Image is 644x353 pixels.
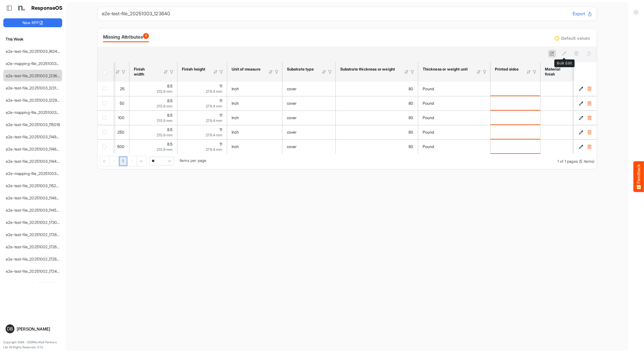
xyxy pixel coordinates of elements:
[3,36,62,42] h6: This Week
[129,139,177,154] td: 8.5 is template cell Column Header httpsnorthellcomontologiesmapping-rulesmeasurementhasfinishsiz...
[418,82,490,96] td: Pound is template cell Column Header httpsnorthellcomontologiesmapping-rulesmaterialhasmaterialth...
[6,86,61,90] a: e2e-test-file_20251003_123146
[157,133,172,137] span: 215.9 mm
[495,67,519,72] div: Printed sides
[555,60,574,67] div: Bulk Edit
[219,113,222,117] span: 11
[143,33,149,39] span: 5
[282,111,336,125] td: cover is template cell Column Header httpsnorthellcomontologiesmapping-rulesmaterialhassubstratem...
[423,130,434,134] span: Pound
[6,232,61,237] a: e2e-test-file_20251002_172858
[232,115,239,120] span: Inch
[6,49,62,54] a: e2e-test-file_20251003_162459
[545,67,572,77] div: Material finish
[540,139,593,154] td: is template cell Column Header httpsnorthellcomontologiesmapping-rulesmanufacturinghassubstratefi...
[232,67,261,72] div: Unit of measure
[282,96,336,111] td: cover is template cell Column Header httpsnorthellcomontologiesmapping-rulesmaterialhassubstratem...
[578,86,584,92] button: Edit
[418,139,490,154] td: Pound is template cell Column Header httpsnorthellcomontologiesmapping-rulesmaterialhasmaterialth...
[540,96,593,111] td: is template cell Column Header httpsnorthellcomontologiesmapping-rulesmanufacturinghassubstratefi...
[97,111,114,125] td: checkbox
[532,69,537,74] div: Filter Icon
[287,101,297,106] span: cover
[119,156,127,166] a: Page 1 of 1 Pages
[490,96,540,111] td: is template cell Column Header httpsnorthellcomontologiesmapping-rulesmanufacturinghasprintedsides
[97,139,114,154] td: checkbox
[557,159,578,164] span: 1 of 1 pages
[274,69,279,74] div: Filter Icon
[206,89,222,94] span: 279.4 mm
[7,327,13,331] span: DB
[633,161,644,192] button: Feedback
[129,125,177,139] td: 8.5 is template cell Column Header httpsnorthellcomontologiesmapping-rulesmeasurementhasfinishsiz...
[573,10,592,17] button: Export
[167,127,172,132] span: 8.5
[587,86,592,92] button: Delete
[561,36,590,40] div: Default values
[574,96,598,111] td: e5ebedfe-2160-4c19-9f87-1aa588662eac is template cell Column Header
[579,159,594,164] span: (5 items)
[129,96,177,111] td: 8.5 is template cell Column Header httpsnorthellcomontologiesmapping-rulesmeasurementhasfinishsiz...
[423,115,434,120] span: Pound
[157,118,172,123] span: 215.9 mm
[282,125,336,139] td: cover is template cell Column Header httpsnorthellcomontologiesmapping-rulesmaterialhassubstratem...
[423,86,434,91] span: Pound
[232,101,239,106] span: Inch
[587,101,592,106] button: Delete
[117,144,124,149] span: 500
[6,134,61,139] a: e2e-test-file_20251003_114842
[287,130,297,134] span: cover
[6,244,61,249] a: e2e-test-file_20251002_172647
[157,89,172,94] span: 215.9 mm
[6,73,62,78] a: e2e-test-file_20251003_123640
[578,144,584,149] button: Edit
[6,159,61,164] a: e2e-test-file_20251003_114427
[6,147,61,151] a: e2e-test-file_20251003_114625
[167,84,172,88] span: 8.5
[574,125,598,139] td: 413d3377-23e2-4181-afbd-bdb1c66db178 is template cell Column Header
[102,11,568,16] h6: e2e-test-file_20251003_123640
[574,139,598,154] td: d73cb940-04c5-45d2-ad32-67a73575e4a5 is template cell Column Header
[409,86,413,91] span: 80
[17,327,60,331] div: [PERSON_NAME]
[340,67,397,72] div: Substrate thickness or weight
[6,110,69,115] a: e2e-mapping-file_20251003_115256
[587,144,592,149] button: Delete
[137,156,146,166] div: Go to last page
[587,129,592,135] button: Delete
[129,82,177,96] td: 8.5 is template cell Column Header httpsnorthellcomontologiesmapping-rulesmeasurementhasfinishsiz...
[409,101,413,106] span: 80
[219,84,222,88] span: 11
[127,156,137,166] div: Go to next page
[232,130,239,134] span: Inch
[540,125,593,139] td: is template cell Column Header httpsnorthellcomontologiesmapping-rulesmanufacturinghassubstratefi...
[482,69,487,74] div: Filter Icon
[409,144,413,149] span: 80
[327,69,332,74] div: Filter Icon
[182,67,206,72] div: Finish height
[6,220,61,225] a: e2e-test-file_20251002_173041
[287,67,314,72] div: Substrate type
[490,111,540,125] td: is template cell Column Header httpsnorthellcomontologiesmapping-rulesmanufacturinghasprintedsides
[129,111,177,125] td: 8.5 is template cell Column Header httpsnorthellcomontologiesmapping-rulesmeasurementhasfinishsiz...
[167,142,172,146] span: 8.5
[134,67,156,77] div: Finish width
[287,86,297,91] span: cover
[177,82,227,96] td: 11 is template cell Column Header httpsnorthellcomontologiesmapping-rulesmeasurementhasfinishsize...
[6,171,71,176] a: e2e-mapping-file_20251003_105358
[227,139,282,154] td: Inch is template cell Column Header httpsnorthellcomontologiesmapping-rulesmeasurementhasunitofme...
[282,82,336,96] td: cover is template cell Column Header httpsnorthellcomontologiesmapping-rulesmaterialhassubstratem...
[177,125,227,139] td: 11 is template cell Column Header httpsnorthellcomontologiesmapping-rulesmeasurementhasfinishsize...
[423,101,434,106] span: Pound
[336,111,418,125] td: 80 is template cell Column Header httpsnorthellcomontologiesmapping-rulesmaterialhasmaterialthick...
[97,154,597,169] div: Pager Container
[169,69,174,74] div: Filter Icon
[97,62,114,82] th: Header checkbox
[3,340,62,350] p: Copyright 2004 - 2025 Northell Partners Ltd. All Rights Reserved. v 1.1.0
[97,82,114,96] td: checkbox
[180,158,206,163] span: Items per page
[490,82,540,96] td: is template cell Column Header httpsnorthellcomontologiesmapping-rulesmanufacturinghasprintedsides
[423,67,469,72] div: Thickness or weight unit
[282,139,336,154] td: cover is template cell Column Header httpsnorthellcomontologiesmapping-rulesmaterialhassubstratem...
[418,111,490,125] td: Pound is template cell Column Header httpsnorthellcomontologiesmapping-rulesmaterialhasmaterialth...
